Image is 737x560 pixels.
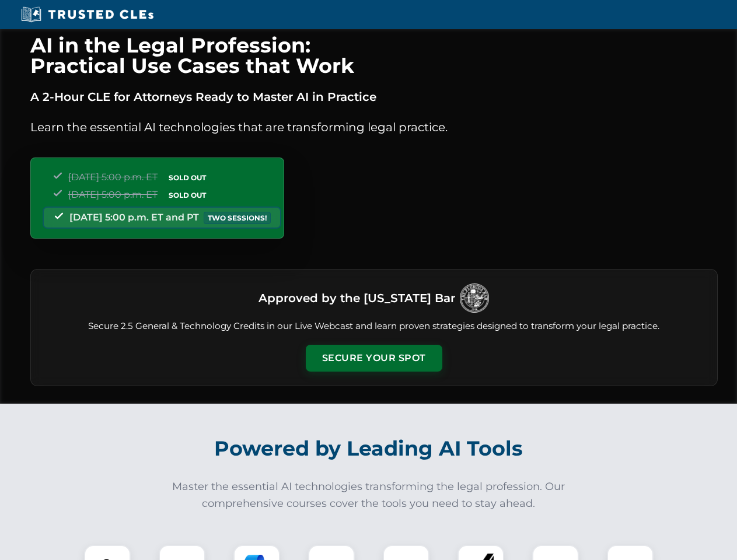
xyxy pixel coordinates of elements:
button: Secure Your Spot [306,345,442,372]
p: Learn the essential AI technologies that are transforming legal practice. [30,118,718,136]
span: [DATE] 5:00 p.m. ET [68,189,158,200]
span: [DATE] 5:00 p.m. ET [68,171,158,183]
h1: AI in the Legal Profession: Practical Use Cases that Work [30,35,718,76]
p: Master the essential AI technologies transforming the legal profession. Our comprehensive courses... [165,478,573,512]
span: SOLD OUT [165,171,210,184]
h2: Powered by Leading AI Tools [46,428,692,469]
p: Secure 2.5 General & Technology Credits in our Live Webcast and learn proven strategies designed ... [45,320,703,333]
img: Logo [460,283,489,313]
h3: Approved by the [US_STATE] Bar [259,288,455,309]
span: SOLD OUT [165,189,210,201]
img: Trusted CLEs [18,6,157,23]
p: A 2-Hour CLE for Attorneys Ready to Master AI in Practice [30,87,718,106]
